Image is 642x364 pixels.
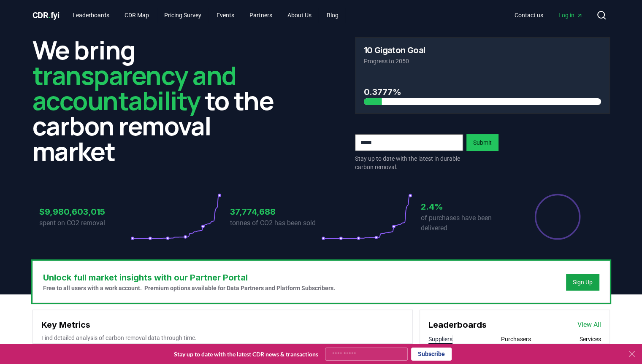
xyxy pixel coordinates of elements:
[157,8,208,23] a: Pricing Survey
[421,213,512,233] p: of purchases have been delivered
[508,8,590,23] nav: Main
[230,205,321,218] h3: 37,774,688
[558,11,583,19] span: Log in
[41,334,404,342] p: Find detailed analysis of carbon removal data through time.
[580,335,601,343] button: Services
[243,8,279,23] a: Partners
[43,271,335,284] h3: Unlock full market insights with our Partner Portal
[33,37,287,164] h2: We bring to the carbon removal market
[428,318,487,331] h3: Leaderboards
[355,154,463,171] p: Stay up to date with the latest in durable carbon removal.
[577,320,601,330] a: View All
[41,318,404,331] h3: Key Metrics
[552,8,590,23] a: Log in
[421,200,512,213] h3: 2.4%
[320,8,345,23] a: Blog
[66,8,116,23] a: Leaderboards
[39,218,130,228] p: spent on CO2 removal
[573,278,593,286] a: Sign Up
[66,8,345,23] nav: Main
[33,58,236,118] span: transparency and accountability
[281,8,318,23] a: About Us
[466,134,498,151] button: Submit
[33,9,60,21] a: CDR.fyi
[118,8,156,23] a: CDR Map
[534,193,581,240] div: Percentage of sales delivered
[48,10,51,20] span: .
[508,8,550,23] a: Contact us
[364,46,425,54] h3: 10 Gigaton Goal
[33,10,60,20] span: CDR fyi
[39,205,130,218] h3: $9,980,603,015
[364,57,601,65] p: Progress to 2050
[230,218,321,228] p: tonnes of CO2 has been sold
[43,284,335,292] p: Free to all users with a work account. Premium options available for Data Partners and Platform S...
[501,335,531,343] button: Purchasers
[566,274,599,291] button: Sign Up
[364,86,601,98] h3: 0.3777%
[428,335,452,343] button: Suppliers
[210,8,241,23] a: Events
